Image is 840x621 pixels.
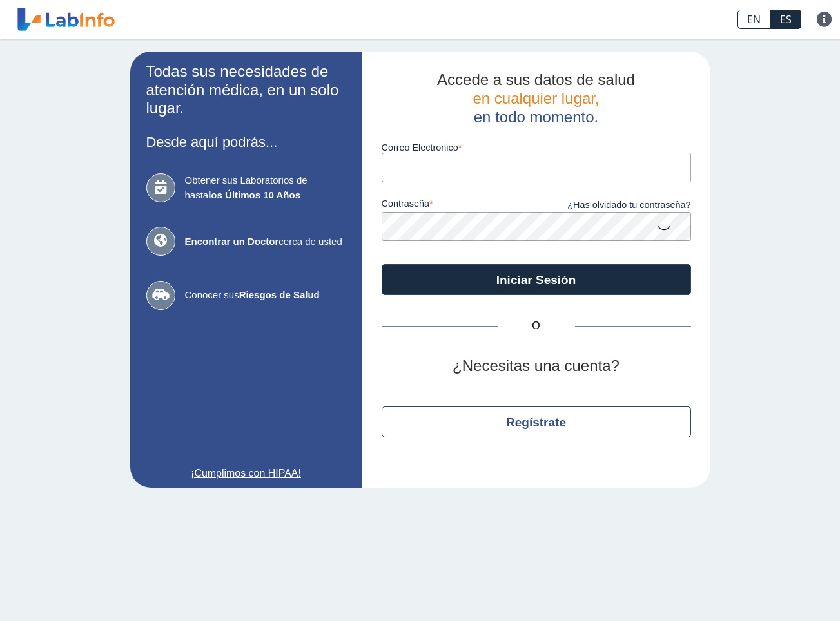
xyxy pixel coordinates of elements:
span: Conocer sus [185,288,346,303]
span: O [498,318,575,334]
a: ES [770,10,801,29]
b: Encontrar un Doctor [185,236,279,247]
h2: Todas sus necesidades de atención médica, en un solo lugar. [146,62,346,118]
h3: Desde aquí podrás... [146,134,346,150]
span: Obtener sus Laboratorios de hasta [185,173,346,202]
span: cerca de usted [185,234,346,249]
h2: ¿Necesitas una cuenta? [382,357,691,376]
label: Correo Electronico [382,142,691,153]
button: Iniciar Sesión [382,264,691,295]
b: los Últimos 10 Años [208,189,300,200]
button: Regístrate [382,406,691,437]
span: en todo momento. [474,108,598,126]
a: EN [737,10,770,29]
span: en cualquier lugar, [473,90,599,107]
a: ¿Has olvidado tu contraseña? [536,198,691,213]
label: contraseña [382,198,536,213]
span: Accede a sus datos de salud [437,71,635,88]
b: Riesgos de Salud [239,289,320,300]
a: ¡Cumplimos con HIPAA! [146,466,346,481]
